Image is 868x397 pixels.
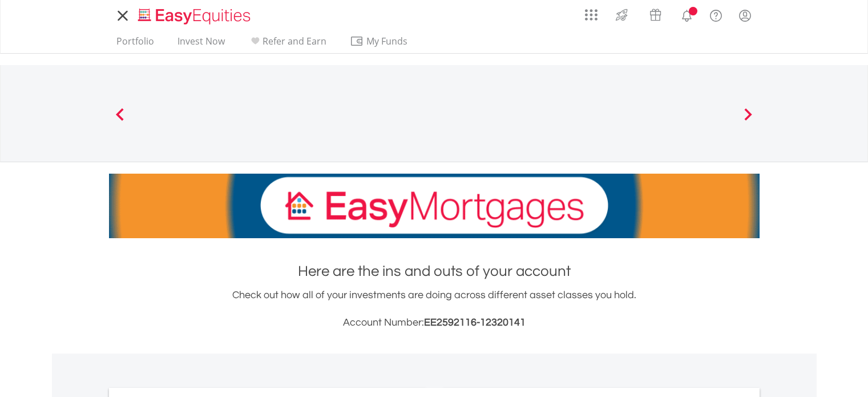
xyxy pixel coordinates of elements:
[244,35,331,53] a: Refer and Earn
[109,174,760,238] img: EasyMortage Promotion Banner
[263,35,326,47] span: Refer and Earn
[109,315,760,331] h3: Account Number:
[109,287,760,331] div: Check out how all of your investments are doing across different asset classes you hold.
[136,7,255,26] img: EasyEquities_Logo.png
[173,35,229,53] a: Invest Now
[730,3,760,28] a: My Profile
[639,3,672,24] a: Vouchers
[350,34,425,49] span: My Funds
[701,3,730,26] a: FAQ's and Support
[578,3,605,21] a: AppsGrid
[424,317,526,328] span: EE2592116-12320141
[109,261,760,282] h1: Here are the ins and outs of your account
[134,3,255,26] a: Home page
[646,6,665,24] img: vouchers-v2.svg
[612,6,631,24] img: thrive-v2.svg
[585,9,597,21] img: grid-menu-icon.svg
[112,35,159,53] a: Portfolio
[672,3,701,26] a: Notifications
